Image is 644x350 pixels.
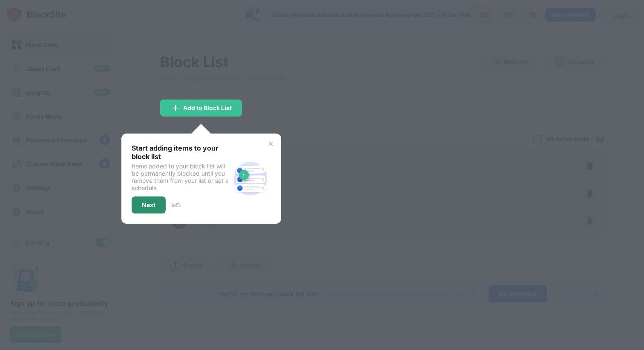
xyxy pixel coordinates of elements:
img: x-button.svg [267,140,274,147]
div: 1 of 3 [171,202,181,208]
div: Items added to your block list will be permanently blocked until you remove them from your list o... [132,162,230,191]
div: Add to Block List [183,105,232,111]
div: Start adding items to your block list [132,144,230,161]
div: Next [142,202,155,208]
img: block-site.svg [230,158,271,199]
